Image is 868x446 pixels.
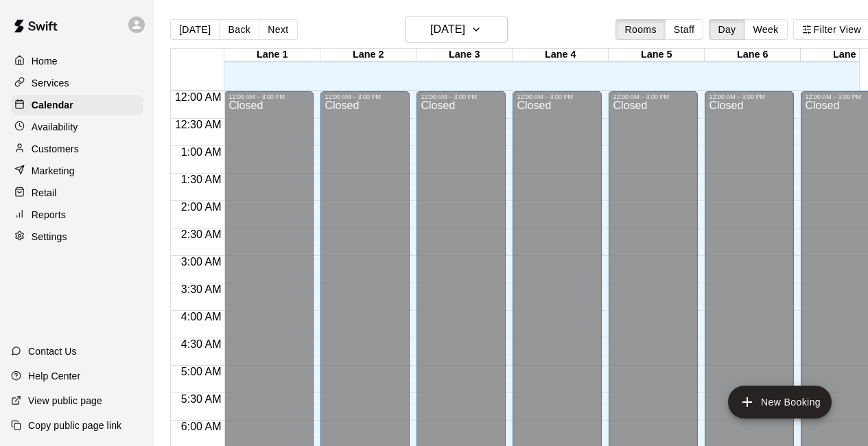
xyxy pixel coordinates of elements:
div: 12:00 AM – 3:00 PM [517,93,598,100]
div: 12:00 AM – 3:00 PM [421,93,502,100]
span: 12:00 AM [172,91,225,103]
a: Marketing [11,161,143,181]
p: Availability [32,120,78,134]
button: Week [744,19,788,40]
div: Lane 2 [320,49,417,62]
span: 4:00 AM [178,311,225,322]
p: Calendar [32,98,73,112]
div: 12:00 AM – 3:00 PM [709,93,790,100]
p: Services [32,76,69,90]
button: [DATE] [405,16,508,43]
span: 1:00 AM [178,146,225,158]
p: Settings [32,230,67,244]
span: 1:30 AM [178,174,225,185]
button: Back [219,19,259,40]
button: Day [709,19,744,40]
button: add [728,386,832,419]
button: Rooms [615,19,665,40]
a: Availability [11,117,143,137]
a: Services [11,73,143,93]
p: Copy public page link [28,419,121,432]
span: 2:00 AM [178,201,225,213]
span: 6:00 AM [178,421,225,432]
a: Home [11,51,143,71]
span: 3:30 AM [178,283,225,295]
p: Customers [32,142,79,156]
span: 4:30 AM [178,338,225,350]
span: 2:30 AM [178,228,225,240]
div: Lane 1 [224,49,320,62]
p: Contact Us [28,344,77,358]
div: 12:00 AM – 3:00 PM [613,93,694,100]
div: Lane 6 [705,49,801,62]
a: Customers [11,139,143,159]
a: Calendar [11,95,143,115]
button: Staff [665,19,704,40]
p: Home [32,54,58,68]
p: Reports [32,208,66,222]
a: Retail [11,183,143,203]
button: [DATE] [170,19,220,40]
p: Marketing [32,164,75,178]
div: Lane 3 [417,49,513,62]
div: 12:00 AM – 3:00 PM [228,93,309,100]
a: Settings [11,226,143,247]
span: 5:00 AM [178,366,225,377]
p: Help Center [28,369,80,383]
div: Lane 5 [609,49,705,62]
h6: [DATE] [430,20,465,39]
div: 12:00 AM – 3:00 PM [325,93,406,100]
div: Lane 4 [513,49,609,62]
p: Retail [32,186,57,200]
a: Reports [11,204,143,225]
span: 3:00 AM [178,256,225,268]
button: Next [259,19,297,40]
span: 12:30 AM [172,119,225,130]
p: View public page [28,394,102,408]
span: 5:30 AM [178,393,225,405]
